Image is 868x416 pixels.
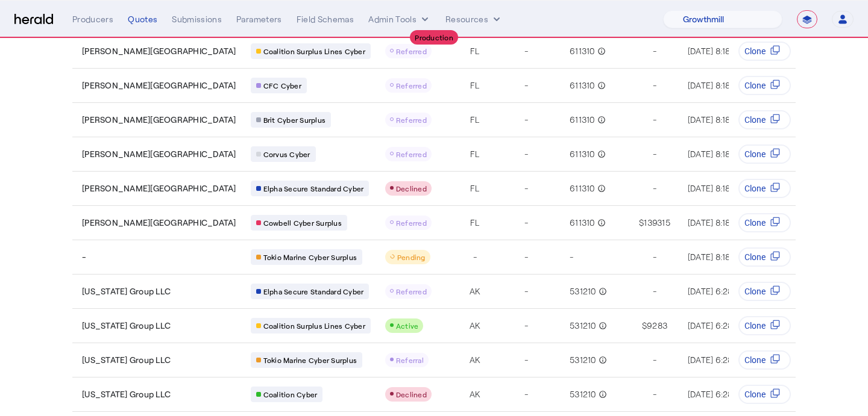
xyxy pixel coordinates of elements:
[473,251,477,263] span: -
[688,286,747,296] span: [DATE] 6:28 PM
[263,81,301,90] span: CFC Cyber
[642,320,647,332] span: $
[744,354,766,366] span: Clone
[744,182,766,194] span: Clone
[410,30,458,45] div: Production
[595,182,606,194] mat-icon: info_outline
[653,148,656,160] span: -
[524,320,528,332] span: -
[595,45,606,57] mat-icon: info_outline
[688,183,744,193] span: [DATE] 8:18 PM
[470,388,481,400] span: AK
[82,45,236,57] span: [PERSON_NAME][GEOGRAPHIC_DATA]
[396,219,427,227] span: Referred
[653,251,656,263] span: -
[738,110,791,129] button: Clone
[470,148,480,160] span: FL
[236,13,282,25] div: Parameters
[688,80,744,90] span: [DATE] 8:18 PM
[172,13,222,25] div: Submissions
[744,251,766,263] span: Clone
[470,285,481,297] span: AK
[82,114,236,126] span: [PERSON_NAME][GEOGRAPHIC_DATA]
[396,356,424,364] span: Referral
[263,184,364,193] span: Elpha Secure Standard Cyber
[653,285,656,297] span: -
[596,320,607,332] mat-icon: info_outline
[570,217,595,229] span: 611310
[570,285,596,297] span: 531210
[368,13,431,25] button: internal dropdown menu
[570,182,595,194] span: 611310
[596,388,607,400] mat-icon: info_outline
[82,182,236,194] span: [PERSON_NAME][GEOGRAPHIC_DATA]
[397,253,426,261] span: Pending
[82,79,236,92] span: [PERSON_NAME][GEOGRAPHIC_DATA]
[644,217,670,229] span: 139315
[744,79,766,92] span: Clone
[688,149,744,159] span: [DATE] 8:18 PM
[639,217,644,229] span: $
[738,316,791,335] button: Clone
[263,355,357,365] span: Tokio Marine Cyber Surplus
[570,45,595,57] span: 611310
[524,285,528,297] span: -
[744,45,766,57] span: Clone
[744,114,766,126] span: Clone
[688,114,744,125] span: [DATE] 8:18 PM
[688,320,747,331] span: [DATE] 6:28 PM
[738,282,791,301] button: Clone
[596,354,607,366] mat-icon: info_outline
[744,148,766,160] span: Clone
[570,354,596,366] span: 531210
[744,320,766,332] span: Clone
[396,116,427,124] span: Referred
[524,114,528,126] span: -
[263,321,365,331] span: Coalition Surplus Lines Cyber
[524,148,528,160] span: -
[82,217,236,229] span: [PERSON_NAME][GEOGRAPHIC_DATA]
[688,217,744,228] span: [DATE] 8:18 PM
[688,46,744,56] span: [DATE] 8:18 PM
[688,389,747,399] span: [DATE] 6:28 PM
[72,13,113,25] div: Producers
[653,182,656,194] span: -
[396,390,427,399] span: Declined
[744,388,766,400] span: Clone
[82,320,171,332] span: [US_STATE] Group LLC
[396,47,427,55] span: Referred
[263,149,310,159] span: Corvus Cyber
[396,81,427,90] span: Referred
[470,45,480,57] span: FL
[738,179,791,198] button: Clone
[297,13,354,25] div: Field Schemas
[595,148,606,160] mat-icon: info_outline
[570,320,596,332] span: 531210
[688,355,747,365] span: [DATE] 6:28 PM
[595,114,606,126] mat-icon: info_outline
[738,350,791,370] button: Clone
[263,287,364,296] span: Elpha Secure Standard Cyber
[595,217,606,229] mat-icon: info_outline
[524,79,528,92] span: -
[470,320,481,332] span: AK
[596,285,607,297] mat-icon: info_outline
[128,13,157,25] div: Quotes
[14,14,53,25] img: Herald Logo
[263,46,365,56] span: Coalition Surplus Lines Cyber
[524,217,528,229] span: -
[82,251,86,263] span: -
[396,150,427,158] span: Referred
[524,251,528,263] span: -
[738,213,791,232] button: Clone
[470,114,480,126] span: FL
[524,45,528,57] span: -
[738,247,791,267] button: Clone
[470,79,480,92] span: FL
[570,114,595,126] span: 611310
[82,388,171,400] span: [US_STATE] Group LLC
[688,252,744,262] span: [DATE] 8:18 PM
[263,252,357,262] span: Tokio Marine Cyber Surplus
[570,79,595,92] span: 611310
[396,321,419,330] span: Active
